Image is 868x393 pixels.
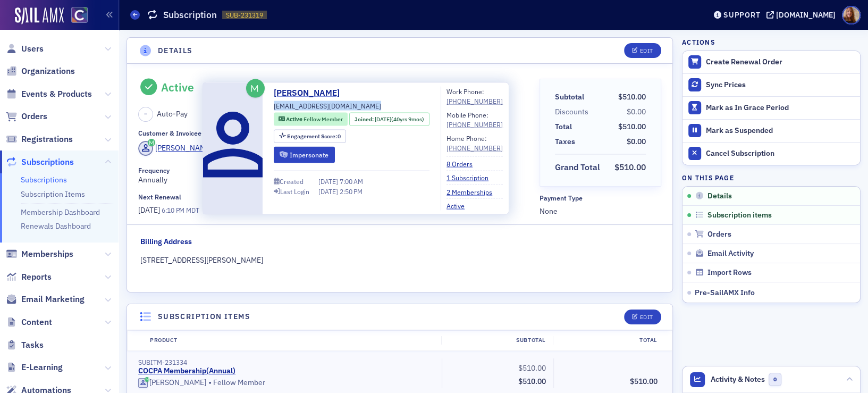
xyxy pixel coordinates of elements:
a: COCPA Membership(Annual) [138,366,235,376]
div: Edit [639,314,653,320]
a: 8 Orders [446,158,481,168]
a: Events & Products [6,88,92,100]
span: Subscriptions [21,156,74,168]
span: [DATE] [318,177,340,186]
span: Orders [21,111,47,122]
div: Payment Type [540,194,583,202]
span: $510.00 [614,162,646,172]
span: $510.00 [630,377,658,386]
span: 6:10 PM [162,206,184,214]
a: [PHONE_NUMBER] [446,120,503,129]
a: Email Marketing [6,294,85,305]
span: [DATE] [318,187,340,195]
a: Tasks [6,339,44,351]
a: E-Learning [6,362,63,373]
a: Orders [6,111,47,122]
span: $0.00 [627,107,646,116]
a: 2 Memberships [446,187,500,196]
a: Active [446,200,473,210]
div: Next Renewal [138,193,181,201]
h4: Actions [682,37,715,47]
button: [DOMAIN_NAME] [766,11,839,19]
span: Taxes [555,136,579,147]
div: Taxes [555,136,575,147]
div: Edit [639,48,653,54]
div: Total [555,121,572,132]
a: [PERSON_NAME] [138,378,206,388]
span: Subscription items [707,211,772,220]
div: Billing Address [140,236,192,247]
a: [PERSON_NAME] [138,141,212,156]
span: Grand Total [555,161,604,174]
span: Joined : [355,115,375,123]
button: Cancel Subscription [682,142,860,165]
span: Events & Products [21,88,92,100]
div: Joined: 1984-11-14 00:00:00 [349,113,429,126]
div: Active: Active: Fellow Member [274,113,348,126]
a: 1 Subscription [446,173,496,182]
span: $510.00 [618,122,646,131]
div: Mark as In Grace Period [706,103,855,113]
span: 7:00 AM [340,177,363,186]
a: Renewals Dashboard [21,221,91,231]
a: Membership Dashboard [21,207,100,217]
div: Mobile Phone: [446,110,503,129]
span: Reports [21,271,52,283]
a: Content [6,316,52,328]
span: $0.00 [627,137,646,146]
a: [PHONE_NUMBER] [446,96,503,106]
span: Activity & Notes [711,374,765,385]
div: Sync Prices [706,80,855,90]
div: Home Phone: [446,133,503,153]
div: Support [723,10,760,20]
span: Engagement Score : [287,132,338,139]
span: [DATE] [375,115,391,122]
span: Auto-Pay [157,108,188,120]
span: Pre-SailAMX Info [695,288,755,297]
div: 0 [287,133,341,138]
h4: Subscription items [158,311,250,322]
span: None [540,206,661,217]
span: Email Activity [707,249,754,258]
div: Create Renewal Order [706,57,855,67]
button: Create Renewal Order [682,51,860,73]
div: [PERSON_NAME] [155,143,212,154]
span: Profile [842,6,861,24]
button: Edit [624,43,661,58]
span: Users [21,43,44,55]
div: Created [280,179,304,185]
div: Engagement Score: 0 [274,129,346,143]
div: Subtotal [441,336,553,345]
div: Work Phone: [446,87,503,106]
span: Total [555,121,576,132]
h4: On this page [682,173,861,182]
button: Impersonate [274,146,335,163]
div: [DOMAIN_NAME] [776,10,836,20]
a: Users [6,43,44,55]
div: SUBITM-231334 [138,358,434,366]
span: Memberships [21,248,73,260]
span: 0 [769,373,782,386]
div: Fellow Member [138,378,434,388]
div: [STREET_ADDRESS][PERSON_NAME] [140,255,660,266]
a: Memberships [6,248,73,260]
a: Subscriptions [21,175,67,185]
div: Active [161,80,194,94]
div: Cancel Subscription [706,149,855,158]
span: [EMAIL_ADDRESS][DOMAIN_NAME] [274,101,381,111]
span: $510.00 [518,377,546,386]
span: Import Rows [707,268,752,278]
span: $510.00 [518,363,546,373]
a: [PHONE_NUMBER] [446,143,503,152]
span: SUB-231319 [226,11,263,20]
a: View Homepage [64,7,88,25]
a: Reports [6,271,52,283]
div: Subtotal [555,91,584,103]
div: Discounts [555,106,588,118]
span: 2:50 PM [340,187,363,195]
div: Product [142,336,441,345]
span: E-Learning [21,362,63,373]
span: Orders [707,230,731,239]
